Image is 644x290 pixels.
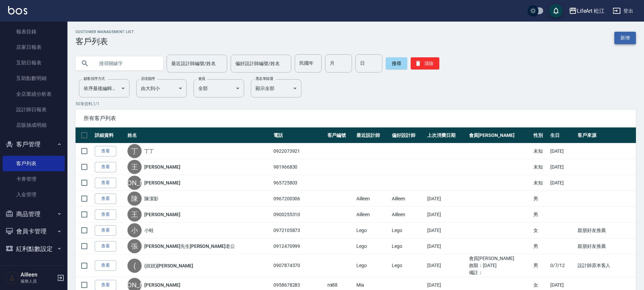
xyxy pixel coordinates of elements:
div: 小 [127,223,142,237]
button: 商品管理 [3,205,65,223]
div: 由大到小 [136,79,187,97]
label: 黑名單篩選 [256,76,273,81]
div: 張 [127,239,142,253]
a: 查看 [95,225,116,236]
td: 男 [532,254,549,277]
td: [DATE] [549,143,576,159]
input: 搜尋關鍵字 [94,54,158,72]
a: 查看 [95,209,116,220]
a: 店販抽成明細 [3,117,65,133]
td: [DATE] [426,191,467,207]
span: 所有客戶列表 [84,115,628,122]
td: Ailleen [355,191,390,207]
a: 查看 [95,178,116,188]
h5: Ailleen [21,271,55,278]
th: 客戶編號 [326,127,355,143]
a: 陳潔影 [144,195,158,202]
h3: 客戶列表 [76,37,134,46]
button: LifeArt 松江 [566,4,608,18]
td: [DATE] [426,223,467,238]
td: 女 [532,223,549,238]
td: 981966830 [272,159,326,175]
th: 電話 [272,127,326,143]
th: 偏好設計師 [390,127,426,143]
td: Lego [355,238,390,254]
button: save [549,4,563,18]
th: 客戶來源 [576,127,636,143]
td: [DATE] [549,159,576,175]
div: 全部 [194,79,244,97]
td: Lego [355,254,390,277]
td: 0900255310 [272,207,326,223]
ul: 備註： [469,269,530,276]
td: 0907874370 [272,254,326,277]
td: Lego [355,223,390,238]
a: 查看 [95,162,116,172]
button: 登出 [610,5,636,17]
td: 男 [532,191,549,207]
th: 會員[PERSON_NAME] [467,127,532,143]
th: 性別 [532,127,549,143]
a: [PERSON_NAME] [144,179,180,186]
td: 未知 [532,143,549,159]
a: 入金管理 [3,187,65,202]
td: [DATE] [426,207,467,223]
td: 未知 [532,175,549,191]
th: 姓名 [126,127,271,143]
td: 0912470999 [272,238,326,254]
td: [DATE] [426,254,467,277]
td: 男 [532,207,549,223]
img: Person [5,271,19,285]
a: [PERSON_NAME] [144,282,180,288]
a: 卡券管理 [3,171,65,187]
div: 王 [127,207,142,222]
td: Ailleen [390,191,426,207]
div: [PERSON_NAME] [127,176,142,190]
a: [PERSON_NAME] [144,164,180,170]
p: 服務人員 [21,278,55,284]
div: 依序最後編輯時間 [79,79,129,97]
td: [DATE] [549,175,576,191]
a: 小蛙 [144,227,154,234]
a: 新增 [614,32,636,44]
label: 顧客排序方式 [84,76,105,81]
td: 男 [532,238,549,254]
td: Ailleen [390,207,426,223]
ul: 會員[PERSON_NAME] [469,255,530,262]
td: 0922073921 [272,143,326,159]
th: 上次消費日期 [426,127,467,143]
button: 會員卡管理 [3,223,65,240]
td: 親朋好友推薦 [576,223,636,238]
button: 紅利點數設定 [3,240,65,258]
div: 顯示全部 [251,79,301,97]
a: 查看 [95,241,116,252]
ul: 效期： [DATE] [469,262,530,269]
div: 丁 [127,144,142,158]
th: 生日 [549,127,576,143]
a: [PERSON_NAME]先生[PERSON_NAME]老公 [144,243,235,250]
div: ( [127,259,142,273]
th: 詳細資料 [93,127,126,143]
a: 互助點數明細 [3,70,65,86]
td: Lego [390,254,426,277]
a: 查看 [95,260,116,271]
button: 清除 [411,57,439,69]
label: 呈現順序 [141,76,155,81]
a: 客戶列表 [3,156,65,171]
h2: Customer Management List [76,30,134,34]
a: 全店業績分析表 [3,86,65,102]
a: 互助日報表 [3,55,65,70]
td: 0972105873 [272,223,326,238]
a: 店家日報表 [3,39,65,55]
td: 未知 [532,159,549,175]
div: LifeArt 松江 [577,7,605,15]
td: [DATE] [426,238,467,254]
img: Logo [8,6,27,14]
th: 最近設計師 [355,127,390,143]
td: 0/7/12 [549,254,576,277]
div: 王 [127,160,142,174]
div: 陳 [127,192,142,206]
a: 查看 [95,146,116,156]
label: 會員 [198,76,205,81]
td: 親朋好友推薦 [576,238,636,254]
